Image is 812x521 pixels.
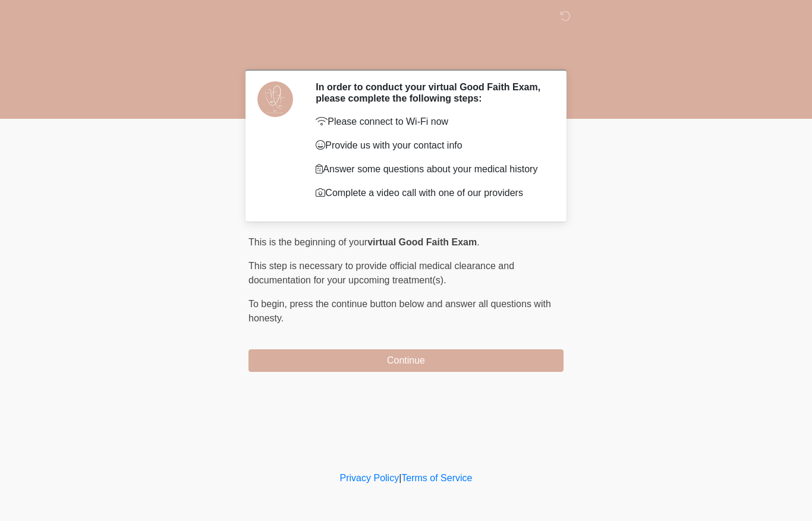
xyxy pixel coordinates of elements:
[340,473,399,483] a: Privacy Policy
[248,299,551,323] span: press the continue button below and answer all questions with honesty.
[316,115,546,129] p: Please connect to Wi-Fi now
[367,237,477,247] strong: virtual Good Faith Exam
[477,237,479,247] span: .
[316,186,546,200] p: Complete a video call with one of our providers
[240,43,572,65] h1: ‎ ‎
[248,299,289,309] span: To begin,
[248,349,564,372] button: Continue
[248,237,367,247] span: This is the beginning of your
[316,162,546,176] p: Answer some questions about your medical history
[399,473,401,483] a: |
[237,9,252,24] img: DM Studio Logo
[401,473,472,483] a: Terms of Service
[248,261,514,285] span: This step is necessary to provide official medical clearance and documentation for your upcoming ...
[316,81,546,104] h2: In order to conduct your virtual Good Faith Exam, please complete the following steps:
[316,138,546,153] p: Provide us with your contact info
[257,81,293,117] img: Agent Avatar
